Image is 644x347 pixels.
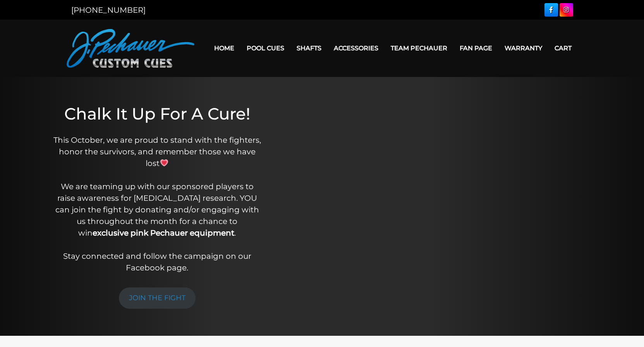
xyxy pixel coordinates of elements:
img: 💗 [160,159,168,167]
a: Warranty [498,38,548,58]
a: [PHONE_NUMBER] [71,5,146,15]
strong: exclusive pink Pechauer equipment [93,228,234,238]
a: Team Pechauer [385,38,453,58]
a: Home [208,38,240,58]
a: Shafts [290,38,328,58]
a: JOIN THE FIGHT [119,287,196,309]
p: This October, we are proud to stand with the fighters, honor the survivors, and remember those we... [52,134,262,273]
a: Cart [548,38,578,58]
h1: Chalk It Up For A Cure! [52,104,262,123]
a: Fan Page [453,38,498,58]
a: Pool Cues [240,38,290,58]
img: Pechauer Custom Cues [67,29,194,68]
a: Accessories [328,38,385,58]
